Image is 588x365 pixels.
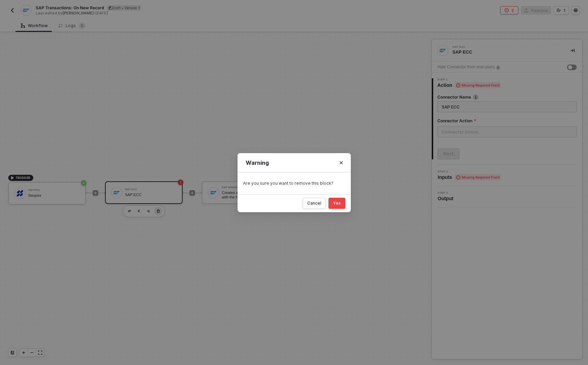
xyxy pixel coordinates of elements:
span: SAP Transactions: On New Record [36,5,104,11]
img: icon-info [496,66,500,70]
label: Connector Name [437,94,577,100]
img: icon [114,190,120,196]
span: icon-play [93,191,97,195]
img: icon-info [473,94,479,100]
button: 2 [500,6,518,14]
div: Yes [333,200,341,206]
div: SAP ECC [125,188,176,191]
span: Missing Required Field [455,82,501,88]
button: Close [336,157,347,168]
div: Logs [59,22,85,29]
span: icon-error-page [505,8,509,12]
img: icon [17,190,23,196]
button: Release [521,6,551,14]
span: icon-play [10,176,14,180]
button: Yes [328,197,345,208]
button: edit-cred [135,207,143,215]
span: icon-minus [30,351,34,355]
div: Cancel [307,200,321,206]
div: Last edited by - [DATE] [36,11,293,16]
button: 1 [554,6,569,14]
span: Output [438,195,456,202]
span: icon-settings [574,8,578,12]
div: Hide Connector from end-users [437,64,495,70]
span: icon-versioning [557,8,561,12]
div: Step 1Action Missing Required FieldConnector Nameicon-infoConnector ActionNext [432,78,582,159]
span: Missing Required Field [455,174,501,180]
label: Connector Action [437,118,577,124]
img: icon [210,190,217,196]
sup: 0 [79,22,85,29]
div: SAP ECC [452,49,560,55]
button: Cancel [303,197,326,208]
button: back [8,6,16,14]
img: copy-block [147,210,150,213]
span: icon-expand [38,351,42,355]
span: Step 3 [438,192,456,194]
input: Connector Action [437,126,577,137]
span: Action [437,82,501,89]
img: back [10,8,15,13]
span: icon-edit [108,6,112,10]
span: TRIGGER [16,175,31,181]
div: SAP ECC [125,193,176,197]
span: Inputs [438,174,501,181]
div: Workflow [21,23,48,28]
div: Swypex [28,189,80,192]
span: Step 1 [437,78,501,81]
img: integration-icon [23,7,29,13]
div: 1 [564,8,566,13]
div: Draft • Version 1 [107,5,141,11]
span: icon-success-page [81,180,87,186]
img: edit-cred [128,210,131,212]
span: Step 2 [438,170,501,173]
button: Next [437,148,460,159]
div: Swypex [28,193,80,198]
span: [PERSON_NAME] [62,11,94,15]
span: icon-error-page [178,180,183,185]
div: Warning [246,159,343,166]
div: 2 [511,8,514,13]
button: edit-cred [125,207,134,215]
div: SAP S/4HANA #2 [222,186,273,189]
img: integration-icon [440,47,446,54]
div: Creates a new purchase order with the header and item details passed in the request body. [222,191,273,199]
input: Enter description [442,103,571,111]
div: SAP ECC [452,46,555,48]
div: Are you sure you want to remove this block? [243,181,345,186]
img: edit-cred [138,209,140,213]
span: icon-play [190,191,194,195]
button: copy-block [145,207,153,215]
span: icon-collapse-right [570,48,575,53]
span: icon-play [22,351,26,355]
